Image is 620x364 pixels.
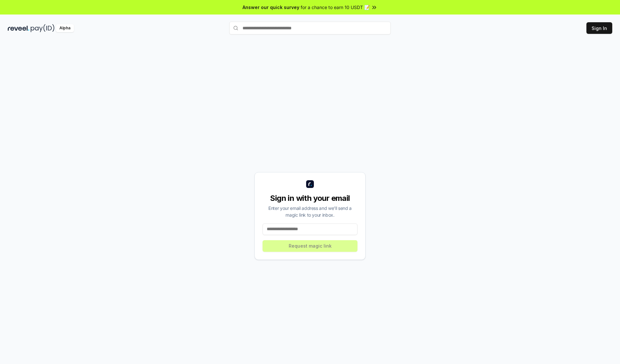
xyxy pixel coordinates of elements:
img: pay_id [31,24,55,32]
img: reveel_dark [8,24,29,32]
span: for a chance to earn 10 USDT 📝 [301,4,370,11]
div: Sign in with your email [263,193,357,203]
span: Answer our quick survey [243,4,299,11]
img: logo_small [306,180,314,188]
div: Alpha [56,24,74,32]
button: Sign In [586,22,612,34]
div: Enter your email address and we’ll send a magic link to your inbox. [263,205,357,218]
